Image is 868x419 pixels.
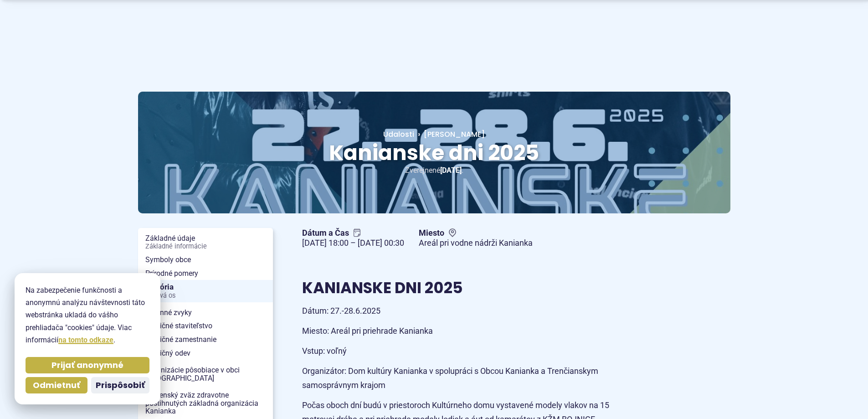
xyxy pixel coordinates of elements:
button: Prijať anonymné [26,357,149,373]
span: Prijať anonymné [51,360,123,371]
span: [DATE] [440,166,462,175]
span: Prírodné pomery [145,267,266,280]
span: Tradičný odev [145,347,266,360]
a: Základné údajeZákladné informácie [138,232,273,253]
span: Základné informácie [145,243,266,250]
span: Rodinné zvyky [145,306,266,320]
span: Dátum a Čas [302,228,404,238]
a: Tradičné staviteľstvo [138,319,273,333]
span: Tradičné zamestnanie [145,333,266,347]
a: Symboly obce [138,253,273,267]
p: Miesto: Areál pri priehrade Kanianka [302,324,626,338]
span: Organizácie pôsobiace v obci [GEOGRAPHIC_DATA] [145,363,266,385]
button: Odmietnuť [26,377,87,393]
a: Tradičný odev [138,347,273,360]
a: Prírodné pomery [138,267,273,280]
button: Prispôsobiť [91,377,149,393]
figcaption: [DATE] 18:00 – [DATE] 00:30 [302,238,404,248]
a: Udalosti [383,129,414,140]
figcaption: Areál pri vodne nádrži Kanianka [419,238,533,248]
a: Slovenský zväz zdravotne postihnutých základná organizácia Kanianka [138,388,273,418]
span: Miesto [419,228,533,238]
p: Organizátor: Dom kultúry Kanianka v spolupráci s Obcou Kanianka a Trenčianskym samosprávnym krajom [302,364,626,392]
a: na tomto odkaze [58,336,113,344]
p: Dátum: 27.-28.6.2025 [302,304,626,318]
span: História [145,280,266,302]
span: Kanianske dni 2025 [329,138,539,167]
a: HistóriaČasová os [138,280,273,302]
p: Vstup: voľný [302,344,626,358]
span: Časová os [145,292,266,300]
span: Základné údaje [145,232,266,253]
span: KANIANSKE DNI 2025 [302,277,463,299]
span: Odmietnuť [33,380,80,391]
a: Tradičné zamestnanie [138,333,273,347]
span: Symboly obce [145,253,266,267]
span: [PERSON_NAME] [424,129,485,140]
p: Na zabezpečenie funkčnosti a anonymnú analýzu návštevnosti táto webstránka ukladá do vášho prehli... [26,284,149,346]
p: Zverejnené . [167,164,701,176]
span: Slovenský zväz zdravotne postihnutých základná organizácia Kanianka [145,388,266,418]
a: Organizácie pôsobiace v obci [GEOGRAPHIC_DATA] [138,363,273,385]
span: Tradičné staviteľstvo [145,319,266,333]
a: Rodinné zvyky [138,306,273,320]
span: Prispôsobiť [96,380,145,391]
a: [PERSON_NAME] [414,129,485,140]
